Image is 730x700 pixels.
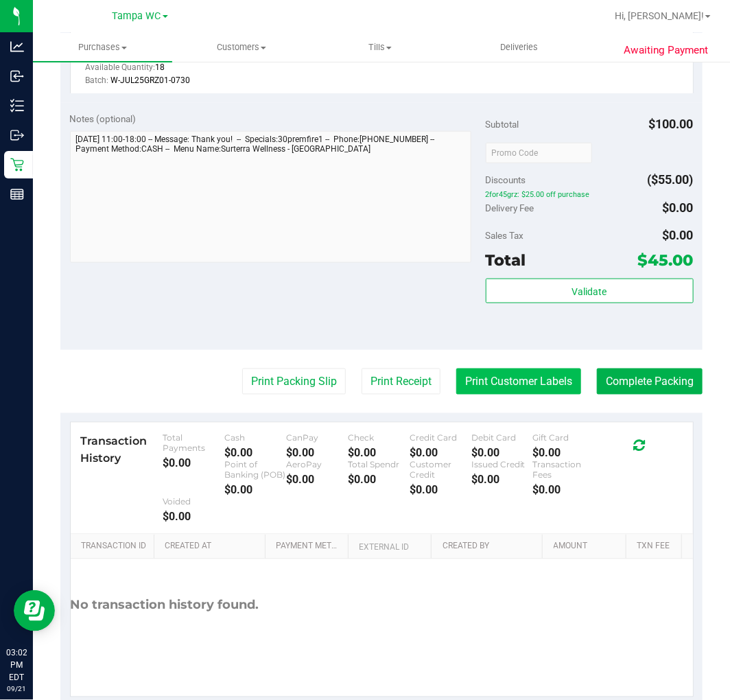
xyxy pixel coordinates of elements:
[6,684,27,694] p: 09/21
[486,230,524,241] span: Sales Tax
[410,484,471,497] div: $0.00
[649,117,694,131] span: $100.00
[172,33,311,62] a: Customers
[10,69,24,83] inline-svg: Inbound
[410,460,471,480] div: Customer Credit
[311,41,449,54] span: Tills
[482,41,556,54] span: Deliveries
[286,433,348,443] div: CanPay
[86,75,109,85] span: Batch:
[410,447,471,460] div: $0.00
[648,172,694,187] span: ($55.00)
[554,541,621,552] a: Amount
[615,10,704,21] span: Hi, [PERSON_NAME]!
[6,646,27,684] p: 03:02 PM EDT
[113,10,161,22] span: Tampa WC
[471,474,533,487] div: $0.00
[286,460,348,470] div: AeroPay
[533,433,595,443] div: Gift Card
[348,433,410,443] div: Check
[637,541,676,552] a: Txn Fee
[224,460,286,480] div: Point of Banking (POB)
[10,40,24,54] inline-svg: Analytics
[624,43,708,58] span: Awaiting Payment
[348,447,410,460] div: $0.00
[33,41,172,54] span: Purchases
[224,484,286,497] div: $0.00
[663,228,694,242] span: $0.00
[156,62,165,72] span: 18
[163,511,224,524] div: $0.00
[71,559,259,652] div: No transaction history found.
[471,460,533,470] div: Issued Credit
[486,167,526,192] span: Discounts
[450,33,589,62] a: Deliveries
[348,460,410,470] div: Total Spendr
[348,474,410,487] div: $0.00
[224,447,286,460] div: $0.00
[70,113,137,124] span: Notes (optional)
[486,191,694,200] span: 2for45grz: $25.00 off purchase
[173,41,311,54] span: Customers
[10,128,24,142] inline-svg: Outbound
[348,535,431,559] th: External ID
[471,433,533,443] div: Debit Card
[533,460,595,480] div: Transaction Fees
[533,447,595,460] div: $0.00
[286,474,348,487] div: $0.00
[86,58,240,84] div: Available Quantity:
[486,250,526,270] span: Total
[163,433,224,454] div: Total Payments
[533,484,595,497] div: $0.00
[33,33,172,62] a: Purchases
[111,75,191,85] span: W-JUL25GRZ01-0730
[311,33,450,62] a: Tills
[242,369,346,395] button: Print Packing Slip
[163,497,224,507] div: Voided
[486,202,534,213] span: Delivery Fee
[638,250,694,270] span: $45.00
[486,143,592,163] input: Promo Code
[81,541,149,552] a: Transaction ID
[572,286,607,297] span: Validate
[471,447,533,460] div: $0.00
[10,99,24,113] inline-svg: Inventory
[163,457,224,470] div: $0.00
[443,541,537,552] a: Created By
[14,590,55,631] iframe: Resource center
[486,279,694,303] button: Validate
[410,433,471,443] div: Credit Card
[276,541,343,552] a: Payment Method
[165,541,259,552] a: Created At
[10,187,24,201] inline-svg: Reports
[486,119,519,130] span: Subtotal
[286,447,348,460] div: $0.00
[10,158,24,172] inline-svg: Retail
[597,369,703,395] button: Complete Packing
[663,200,694,215] span: $0.00
[456,369,581,395] button: Print Customer Labels
[362,369,440,395] button: Print Receipt
[224,433,286,443] div: Cash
